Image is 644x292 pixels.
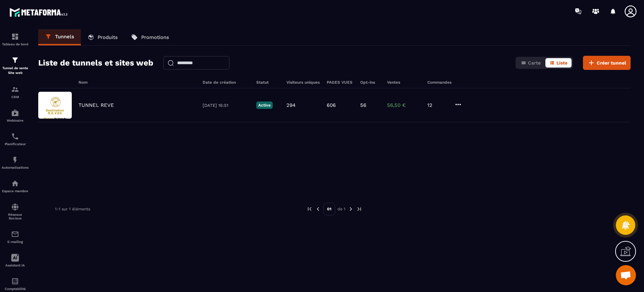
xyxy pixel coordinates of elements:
p: E-mailing [2,240,29,244]
img: next [348,206,354,212]
h6: Nom [78,80,196,85]
a: Assistant IA [2,249,29,272]
button: Créer tunnel [583,56,631,70]
p: Promotions [141,34,169,40]
p: Tunnel de vente Site web [2,66,29,75]
button: Liste [545,58,572,68]
p: 294 [286,102,296,108]
p: 56,50 € [387,102,421,108]
img: next [356,206,362,212]
img: prev [315,206,321,212]
p: Tableau de bord [2,42,29,46]
span: Liste [556,60,568,66]
img: logo [9,6,70,18]
h6: Statut [256,80,280,85]
a: formationformationTunnel de vente Site web [2,51,29,80]
h6: Visiteurs uniques [286,80,320,85]
button: Carte [517,58,545,68]
img: formation [11,56,19,64]
p: Produits [98,34,118,40]
h6: Date de création [203,80,250,85]
span: Carte [528,60,541,66]
a: social-networksocial-networkRéseaux Sociaux [2,198,29,225]
img: scheduler [11,132,19,140]
p: Comptabilité [2,287,29,291]
img: accountant [11,277,19,285]
span: Créer tunnel [597,59,626,66]
a: automationsautomationsAutomatisations [2,151,29,174]
a: schedulerschedulerPlanificateur [2,127,29,151]
p: Assistant IA [2,263,29,267]
div: Ouvrir le chat [616,265,636,285]
img: automations [11,179,19,187]
p: Tunnels [55,34,74,40]
h2: Liste de tunnels et sites web [38,56,153,70]
p: 01 [323,203,335,215]
img: email [11,230,19,238]
a: automationsautomationsEspace membre [2,174,29,198]
img: prev [307,206,313,212]
img: formation [11,85,19,93]
img: social-network [11,203,19,211]
a: emailemailE-mailing [2,225,29,249]
p: Active [256,101,273,109]
img: formation [11,33,19,41]
p: [DATE] 16:51 [203,103,250,108]
p: Espace membre [2,189,29,193]
h6: Commandes [427,80,451,85]
h6: Opt-ins [360,80,380,85]
p: 606 [327,102,336,108]
a: Tunnels [38,29,81,45]
p: 12 [427,102,447,108]
p: de 1 [337,206,345,212]
p: 56 [360,102,366,108]
p: Réseaux Sociaux [2,213,29,220]
p: Automatisations [2,166,29,169]
p: CRM [2,95,29,99]
p: 1-1 sur 1 éléments [55,207,90,211]
img: automations [11,109,19,117]
img: automations [11,156,19,164]
img: image [38,92,72,119]
a: formationformationCRM [2,80,29,104]
h6: PAGES VUES [327,80,354,85]
a: automationsautomationsWebinaire [2,104,29,127]
h6: Ventes [387,80,421,85]
a: Produits [81,29,124,45]
p: TUNNEL REVE [78,102,114,108]
p: Webinaire [2,119,29,122]
a: Promotions [124,29,176,45]
p: Planificateur [2,142,29,146]
a: formationformationTableau de bord [2,28,29,51]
